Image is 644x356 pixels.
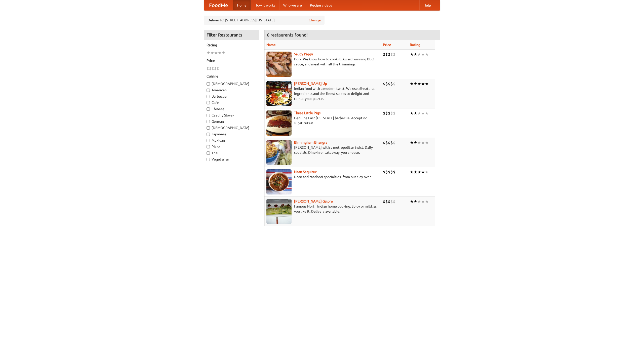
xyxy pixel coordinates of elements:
[207,101,210,104] input: Cafe
[410,81,414,87] li: ★
[266,204,379,214] p: Famous North Indian home cooking. Spicy or mild, as you like it. Delivery available.
[207,138,256,143] label: Mexican
[207,114,210,117] input: Czech / Slovak
[393,110,395,116] li: $
[410,199,414,204] li: ★
[207,89,210,92] input: American
[390,81,393,87] li: $
[410,169,414,175] li: ★
[266,115,379,126] p: Genuine East [US_STATE] barbecue. Accept no substitutes!
[266,57,379,67] p: Pork. We know how to cook it. Award-winning BBQ sauce, and meat with all the trimmings.
[414,140,417,145] li: ★
[204,0,233,10] a: FoodMe
[383,110,385,116] li: $
[385,199,388,204] li: $
[294,199,333,203] a: [PERSON_NAME] Galore
[266,199,292,224] img: currygalore.jpg
[390,110,393,116] li: $
[279,0,306,10] a: Who we are
[207,119,256,124] label: German
[207,158,210,161] input: Vegetarian
[207,50,210,56] li: ★
[421,110,425,116] li: ★
[388,169,390,175] li: $
[390,199,393,204] li: $
[207,150,256,155] label: Thai
[393,81,395,87] li: $
[207,139,210,142] input: Mexican
[207,43,256,48] h5: Rating
[390,169,393,175] li: $
[383,169,385,175] li: $
[383,43,391,47] a: Price
[233,0,251,10] a: Home
[294,111,320,115] a: Three Little Pigs
[410,110,414,116] li: ★
[383,52,385,57] li: $
[217,66,219,71] li: $
[207,157,256,162] label: Vegetarian
[207,106,256,111] label: Chinese
[421,169,425,175] li: ★
[393,169,395,175] li: $
[207,144,256,149] label: Pizza
[207,74,256,79] h5: Cuisine
[294,140,327,144] a: Birmingham Bhangra
[207,107,210,111] input: Chinese
[425,169,429,175] li: ★
[385,110,388,116] li: $
[414,81,417,87] li: ★
[417,140,421,145] li: ★
[410,52,414,57] li: ★
[251,0,279,10] a: How it works
[204,30,259,40] h4: Filter Restaurants
[266,81,292,106] img: curryup.jpg
[417,169,421,175] li: ★
[207,94,256,99] label: Barbecue
[214,50,218,56] li: ★
[207,100,256,105] label: Cafe
[390,140,393,145] li: $
[425,140,429,145] li: ★
[294,52,313,56] a: Saucy Piggy
[419,0,435,10] a: Help
[410,43,420,47] a: Rating
[207,81,256,86] label: [DEMOGRAPHIC_DATA]
[207,58,256,63] h5: Price
[421,140,425,145] li: ★
[421,52,425,57] li: ★
[207,88,256,93] label: American
[306,0,336,10] a: Recipe videos
[212,66,214,71] li: $
[417,52,421,57] li: ★
[209,66,212,71] li: $
[266,52,292,77] img: saucy.jpg
[425,52,429,57] li: ★
[207,95,210,98] input: Barbecue
[425,199,429,204] li: ★
[388,52,390,57] li: $
[393,140,395,145] li: $
[222,50,225,56] li: ★
[214,66,217,71] li: $
[294,170,316,174] a: Naan Sequitur
[417,81,421,87] li: ★
[385,81,388,87] li: $
[414,199,417,204] li: ★
[425,81,429,87] li: ★
[207,125,256,130] label: [DEMOGRAPHIC_DATA]
[266,169,292,194] img: naansequitur.jpg
[266,145,379,155] p: [PERSON_NAME] with a metropolitan twist. Daily specials. Dine-in or takeaway, you choose.
[207,132,256,137] label: Japanese
[414,169,417,175] li: ★
[383,199,385,204] li: $
[388,199,390,204] li: $
[410,140,414,145] li: ★
[266,43,276,47] a: Name
[207,126,210,130] input: [DEMOGRAPHIC_DATA]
